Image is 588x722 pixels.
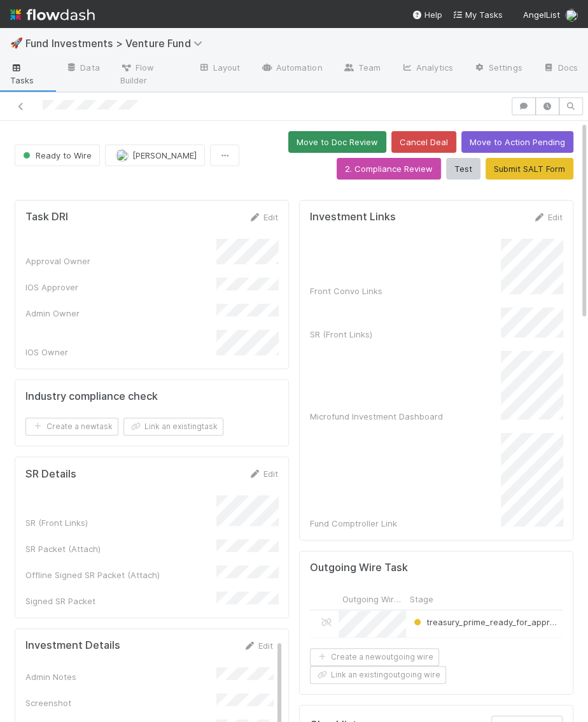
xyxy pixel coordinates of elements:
[250,59,332,79] a: Automation
[25,542,216,555] div: SR Packet (Attach)
[105,145,205,166] button: [PERSON_NAME]
[25,595,216,607] div: Signed SR Packet
[25,516,216,529] div: SR (Front Links)
[25,255,216,267] div: Approval Owner
[25,468,76,481] h5: SR Details
[533,212,563,222] a: Edit
[188,59,251,79] a: Layout
[25,569,216,581] div: Offline Signed SR Packet (Attach)
[25,418,118,435] button: Create a newtask
[20,150,92,160] span: Ready to Wire
[25,670,216,683] div: Admin Notes
[288,131,386,153] button: Move to Doc Review
[411,617,566,627] span: treasury_prime_ready_for_approval
[310,666,446,684] button: Link an existingoutgoing wire
[310,648,439,666] button: Create a newoutgoing wire
[10,38,23,48] span: 🚀
[533,59,588,79] a: Docs
[25,639,120,652] h5: Investment Details
[123,418,223,435] button: Link an existingtask
[446,158,480,180] button: Test
[332,59,390,79] a: Team
[248,212,278,222] a: Edit
[25,281,216,294] div: IOS Approver
[25,390,158,403] h5: Industry compliance check
[461,131,573,153] button: Move to Action Pending
[391,59,463,79] a: Analytics
[410,593,433,605] span: Stage
[110,59,188,92] a: Flow Builder
[486,158,573,180] button: Submit SALT Form
[120,61,178,87] span: Flow Builder
[116,149,129,162] img: avatar_56903d4e-183f-4548-9968-339ac63075ae.png
[452,8,503,21] a: My Tasks
[25,37,209,50] span: Fund Investments > Venture Fund
[310,410,501,423] div: Microfund Investment Dashboard
[25,697,216,709] div: Screenshot
[310,328,501,341] div: SR (Front Links)
[55,59,109,79] a: Data
[310,562,408,574] h5: Outgoing Wire Task
[342,593,403,605] span: Outgoing Wire ID
[523,10,560,20] span: AngelList
[565,9,578,22] img: avatar_041b9f3e-9684-4023-b9b7-2f10de55285d.png
[10,4,95,25] img: logo-inverted-e16ddd16eac7371096b0.svg
[391,131,456,153] button: Cancel Deal
[25,346,216,358] div: IOS Owner
[452,10,503,20] span: My Tasks
[463,59,533,79] a: Settings
[310,285,501,297] div: Front Convo Links
[25,307,216,320] div: Admin Owner
[132,150,197,160] span: [PERSON_NAME]
[248,469,278,479] a: Edit
[310,517,501,530] div: Fund Comptroller Link
[310,211,396,223] h5: Investment Links
[243,641,273,651] a: Edit
[411,616,560,628] div: treasury_prime_ready_for_approval
[412,8,442,21] div: Help
[10,61,45,87] span: Tasks
[337,158,441,180] button: 2. Compliance Review
[25,211,68,223] h5: Task DRI
[15,145,100,166] button: Ready to Wire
